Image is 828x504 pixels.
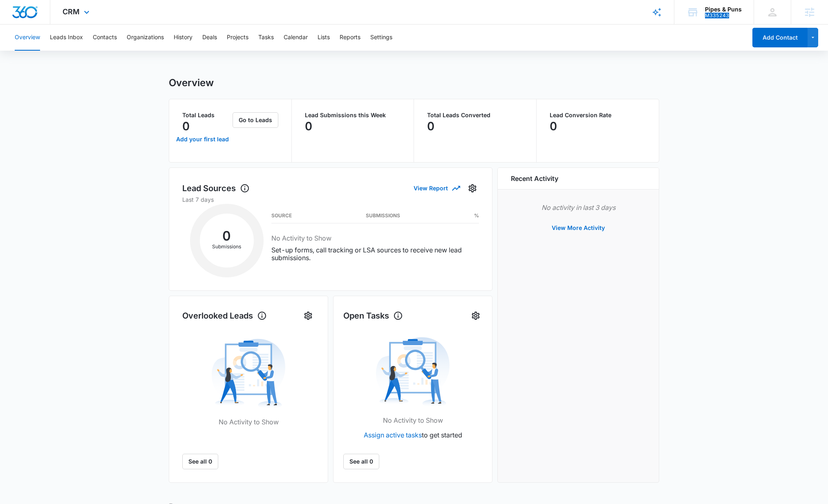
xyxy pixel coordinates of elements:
h1: Overlooked Leads [182,310,267,322]
button: History [174,25,192,51]
button: View More Activity [544,218,613,238]
p: to get started [364,430,462,440]
h1: Open Tasks [343,310,403,322]
p: No Activity to Show [383,415,443,425]
button: View Report [414,181,459,195]
div: account name [705,6,742,13]
a: Go to Leads [233,116,278,123]
button: Deals [202,25,217,51]
p: Total Leads [182,112,231,118]
button: Contacts [93,25,117,51]
button: Calendar [284,25,308,51]
p: No activity in last 3 days [511,203,646,212]
button: Leads Inbox [50,25,83,51]
h6: Recent Activity [511,174,558,183]
a: Assign active tasks [364,431,422,439]
button: Settings [469,309,482,322]
button: Lists [318,25,330,51]
h3: Source [271,214,292,218]
p: 0 [550,120,557,133]
button: Go to Leads [233,112,278,128]
a: Add your first lead [174,129,231,149]
p: 0 [182,120,190,133]
p: Lead Submissions this Week [305,112,401,118]
p: Lead Conversion Rate [550,112,646,118]
h3: % [474,214,479,218]
h1: Overview [169,77,214,89]
button: Reports [340,25,360,51]
p: Total Leads Converted [427,112,523,118]
button: Projects [227,25,248,51]
p: Last 7 days [182,195,479,204]
p: Submissions [200,243,254,250]
button: Settings [302,309,315,322]
span: CRM [63,7,80,16]
h1: Lead Sources [182,182,250,194]
p: No Activity to Show [219,417,279,427]
button: Add Contact [752,28,808,47]
p: Set-up forms, call tracking or LSA sources to receive new lead submissions. [271,246,479,262]
button: Organizations [127,25,164,51]
button: Tasks [258,25,274,51]
div: account id [705,13,742,18]
button: Settings [466,182,479,195]
button: Settings [370,25,392,51]
h2: 0 [200,231,254,241]
p: 0 [427,120,434,133]
h3: No Activity to Show [271,233,479,243]
h3: Submissions [366,214,400,218]
button: Overview [15,25,40,51]
p: 0 [305,120,312,133]
button: See all 0 [182,454,218,469]
a: See all 0 [343,454,379,469]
